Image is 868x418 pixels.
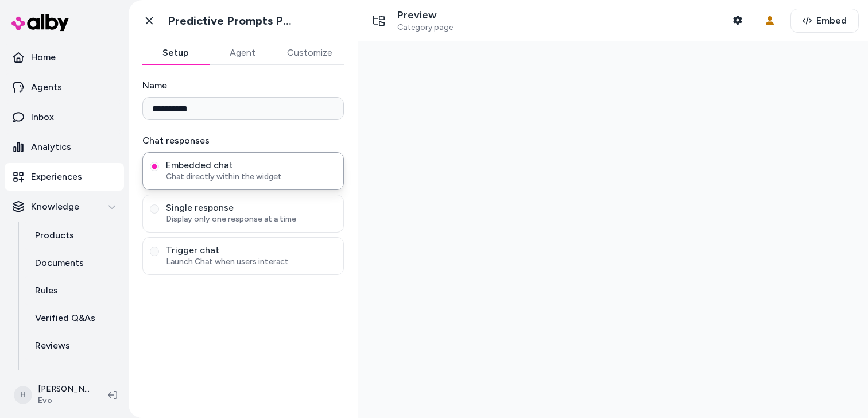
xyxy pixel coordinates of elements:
p: Experiences [31,170,82,184]
span: Chat directly within the widget [166,171,336,183]
label: Chat responses [142,134,344,148]
button: Agent [209,41,276,64]
button: Setup [142,41,209,64]
a: Documents [24,249,124,277]
p: Preview [397,9,453,22]
a: Reviews [24,332,124,359]
a: Survey Questions [24,359,124,387]
span: Trigger chat [166,245,336,256]
span: Single response [166,202,336,214]
span: Embed [816,14,847,28]
a: Products [24,222,124,249]
p: Inbox [31,110,54,124]
p: [PERSON_NAME] [38,384,90,395]
a: Agents [5,73,124,101]
button: Customize [276,41,344,64]
a: Home [5,44,124,71]
span: Category page [397,22,453,33]
p: Analytics [31,140,71,154]
img: alby Logo [11,14,69,31]
p: Verified Q&As [35,311,95,325]
button: Trigger chatLaunch Chat when users interact [150,247,159,256]
a: Inbox [5,103,124,131]
p: Products [35,229,74,242]
button: H[PERSON_NAME]Evo [7,377,99,413]
h1: Predictive Prompts PLP [168,14,297,28]
a: Experiences [5,163,124,191]
span: Display only one response at a time [166,214,336,225]
button: Single responseDisplay only one response at a time [150,204,159,214]
p: Reviews [35,339,70,353]
p: Survey Questions [35,366,111,380]
button: Embed [790,9,859,33]
p: Documents [35,256,84,270]
p: Home [31,51,56,64]
label: Name [142,79,344,92]
p: Rules [35,284,58,297]
span: Evo [38,395,90,407]
span: H [14,386,32,404]
a: Rules [24,277,124,304]
a: Analytics [5,133,124,161]
button: Knowledge [5,193,124,220]
span: Launch Chat when users interact [166,256,336,268]
button: Embedded chatChat directly within the widget [150,162,159,171]
p: Agents [31,80,62,94]
a: Verified Q&As [24,304,124,332]
span: Embedded chat [166,160,336,171]
p: Knowledge [31,200,79,214]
